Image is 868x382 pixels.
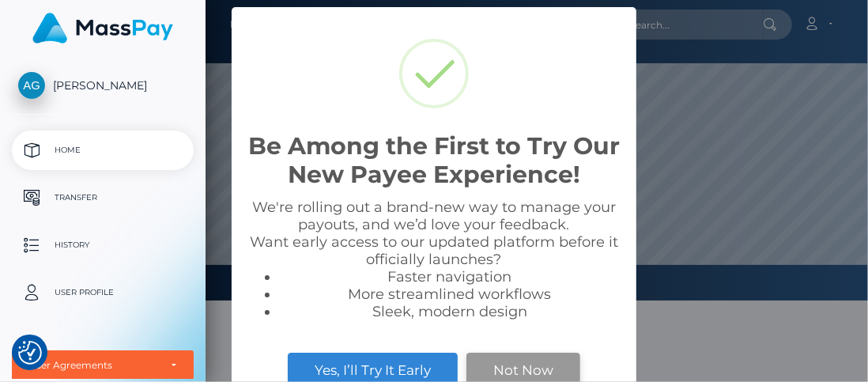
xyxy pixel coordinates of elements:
h2: Be Among the First to Try Our New Payee Experience! [247,132,621,189]
span: [PERSON_NAME] [12,78,194,93]
p: History [18,233,187,257]
div: User Agreements [29,359,159,372]
li: Sleek, modern design [279,303,621,320]
p: Home [18,138,187,162]
div: We're rolling out a brand-new way to manage your payouts, and we’d love your feedback. Want early... [247,199,621,320]
button: Consent Preferences [18,341,42,365]
img: Revisit consent button [18,341,42,365]
img: MassPay [32,13,173,43]
li: Faster navigation [279,268,621,286]
li: More streamlined workflows [279,286,621,303]
p: User Profile [18,281,187,304]
p: Transfer [18,186,187,210]
button: User Agreements [12,350,194,380]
